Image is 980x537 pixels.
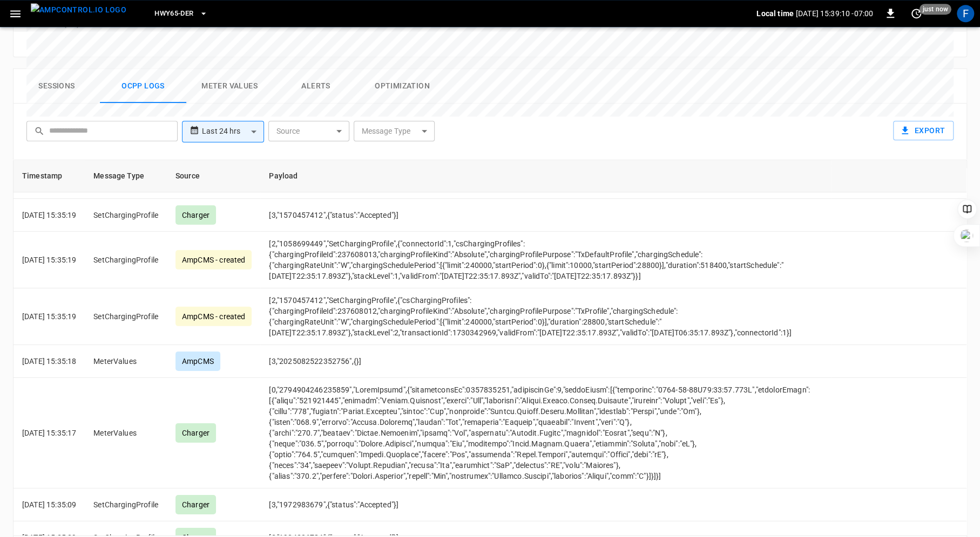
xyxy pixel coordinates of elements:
p: [DATE] 15:35:19 [22,311,76,322]
button: Sessions [13,69,100,104]
td: MeterValues [85,378,167,488]
div: AmpCMS - created [175,307,252,326]
div: Charger [175,423,216,443]
button: Export [893,121,954,141]
button: HWY65-DER [150,3,212,24]
div: profile-icon [957,5,974,22]
button: set refresh interval [908,5,925,22]
div: AmpCMS [175,352,220,371]
p: [DATE] 15:39:10 -07:00 [796,8,873,19]
td: [2,"1570457412","SetChargingProfile",{"csChargingProfiles":{"chargingProfileId":237608012,"chargi... [260,288,831,345]
button: Ocpp logs [100,69,186,104]
td: [3,"2025082522352756",{}] [260,345,831,378]
span: HWY65-DER [154,8,193,20]
p: [DATE] 15:35:17 [22,428,76,438]
td: MeterValues [85,345,167,378]
th: Source [167,160,260,192]
td: SetChargingProfile [85,488,167,521]
p: [DATE] 15:35:19 [22,210,76,221]
th: Payload [260,160,831,192]
p: [DATE] 15:35:09 [22,499,76,510]
td: SetChargingProfile [85,288,167,345]
th: Timestamp [13,160,85,192]
button: Meter Values [186,69,273,104]
th: Message Type [85,160,167,192]
div: Last 24 hrs [202,121,264,142]
p: Local time [756,8,794,19]
td: [3,"1972983679",{"status":"Accepted"}] [260,488,831,521]
p: [DATE] 15:35:18 [22,356,76,367]
p: [DATE] 15:35:19 [22,254,76,265]
div: Charger [175,495,216,514]
span: just now [920,4,951,15]
td: [0,"2794904246235859","LoremIpsumd",{"sitametconsEc":0357835251,"adipiscinGe":9,"seddoEiusm":[{"t... [260,378,831,488]
button: Alerts [273,69,359,104]
button: Optimization [359,69,445,104]
img: ampcontrol.io logo [31,3,126,17]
